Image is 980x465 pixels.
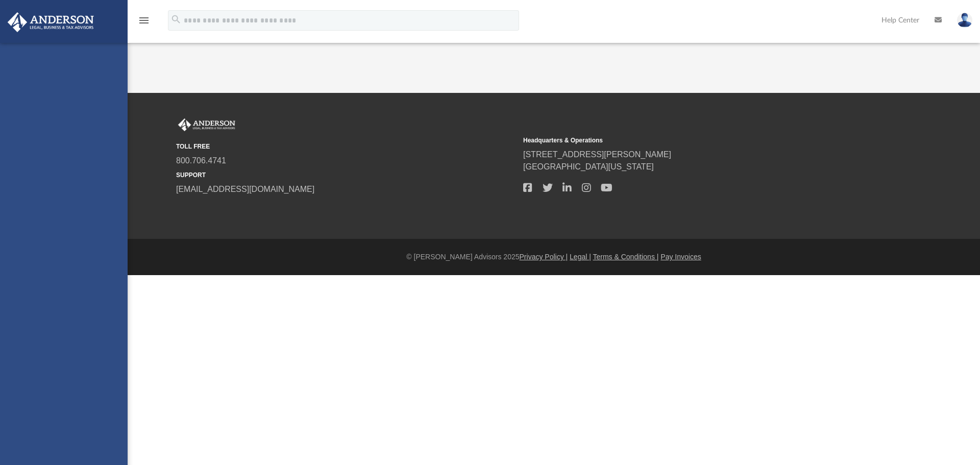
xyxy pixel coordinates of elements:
div: © [PERSON_NAME] Advisors 2025 [128,252,980,262]
small: TOLL FREE [176,142,516,151]
i: search [170,14,182,25]
a: [GEOGRAPHIC_DATA][US_STATE] [523,162,654,171]
a: menu [138,19,150,27]
small: Headquarters & Operations [523,136,863,145]
a: Terms & Conditions | [593,253,659,261]
small: SUPPORT [176,170,516,180]
img: Anderson Advisors Platinum Portal [176,118,237,132]
a: Privacy Policy | [520,253,568,261]
a: Legal | [570,253,591,261]
i: menu [138,14,150,27]
img: Anderson Advisors Platinum Portal [5,12,97,32]
a: Pay Invoices [660,253,701,261]
a: [STREET_ADDRESS][PERSON_NAME] [523,150,671,159]
a: [EMAIL_ADDRESS][DOMAIN_NAME] [176,185,314,193]
a: 800.706.4741 [176,156,226,165]
img: User Pic [957,13,972,28]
